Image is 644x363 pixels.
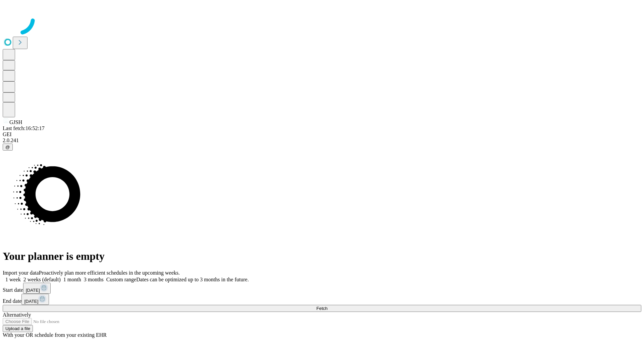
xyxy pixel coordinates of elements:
[136,277,249,282] span: Dates can be optimized up to 3 months in the future.
[23,283,51,294] button: [DATE]
[3,270,39,276] span: Import your data
[3,125,45,131] span: Last fetch: 16:52:17
[63,277,81,282] span: 1 month
[84,277,104,282] span: 3 months
[3,305,641,312] button: Fetch
[3,137,641,144] div: 2.0.241
[316,306,327,311] span: Fetch
[5,277,21,282] span: 1 week
[21,294,49,305] button: [DATE]
[9,119,22,125] span: GJSH
[3,131,641,137] div: GEI
[3,294,641,305] div: End date
[23,277,61,282] span: 2 weeks (default)
[26,288,40,293] span: [DATE]
[3,283,641,294] div: Start date
[106,277,136,282] span: Custom range
[3,325,33,332] button: Upload a file
[24,299,38,304] span: [DATE]
[3,144,13,151] button: @
[39,270,180,276] span: Proactively plan more efficient schedules in the upcoming weeks.
[3,312,31,318] span: Alternatively
[3,250,641,263] h1: Your planner is empty
[5,145,10,150] span: @
[3,332,107,338] span: With your OR schedule from your existing EHR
